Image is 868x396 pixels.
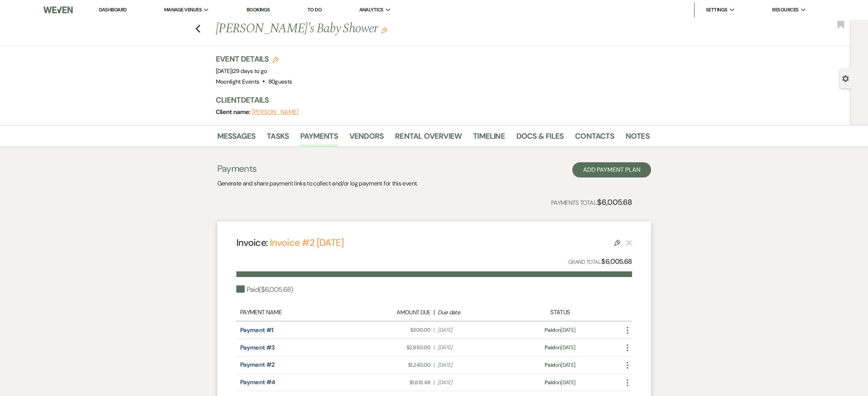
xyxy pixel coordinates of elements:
div: on [DATE] [511,344,608,352]
a: Messages [217,130,256,147]
a: Payment #1 [240,326,274,334]
span: | [433,344,434,352]
p: Grand Total: [568,256,632,267]
a: Payment #3 [240,344,275,352]
span: [DATE] [438,344,508,352]
h1: [PERSON_NAME]'s Baby Shower [216,20,557,38]
a: Timeline [473,130,505,147]
a: Vendors [349,130,384,147]
a: Payment #4 [240,378,275,386]
span: Paid [545,326,555,333]
span: Resources [772,6,798,14]
button: Edit [381,27,387,33]
span: [DATE] [216,67,267,75]
a: Docs & Files [516,130,564,147]
h3: Payments [217,162,418,175]
p: Generate and share payment links to collect and/or log payment for this event. [217,179,418,188]
img: Weven Logo [43,2,73,18]
button: Add Payment Plan [572,162,651,177]
span: Paid [545,361,555,368]
span: | [433,379,434,386]
span: Settings [706,6,728,14]
span: Paid [545,344,555,351]
a: Invoice #2 [DATE] [270,236,344,249]
button: Open lead details [842,74,849,82]
span: | [433,326,434,334]
a: Contacts [575,130,614,147]
div: Paid ( $6,005.68 ) [236,285,293,295]
a: To Do [307,6,322,13]
span: $2,850.00 [360,344,430,352]
button: [PERSON_NAME] [252,109,299,115]
span: Paid [545,379,555,386]
span: [DATE] [438,379,508,386]
button: This payment plan cannot be deleted because it contains links that have been paid through Weven’s... [626,239,632,246]
div: Status [511,308,608,317]
a: Notes [626,130,650,147]
a: Rental Overview [395,130,462,147]
strong: $6,005.68 [597,197,632,207]
span: [DATE] [438,326,508,334]
span: | [232,67,267,75]
span: Analytics [359,6,384,14]
a: Payment #2 [240,361,275,369]
div: | [357,308,512,317]
a: Tasks [267,130,289,147]
div: on [DATE] [511,326,608,334]
div: Payment Name [240,308,357,317]
div: on [DATE] [511,379,608,386]
span: [DATE] [438,361,508,369]
h4: Invoice: [236,236,344,249]
span: | [433,361,434,369]
strong: $6,005.68 [601,257,632,266]
p: Payments Total: [551,196,632,208]
a: Payments [300,130,338,147]
div: Amount Due [360,308,430,317]
span: $300.00 [360,326,430,334]
div: on [DATE] [511,361,608,369]
span: $1,240.00 [360,361,430,369]
span: Manage Venues [164,6,202,14]
a: Dashboard [99,6,126,13]
h3: Event Details [216,54,292,64]
span: Client name: [216,108,252,116]
span: 29 days to go [233,67,267,75]
span: 80 guests [268,78,292,86]
div: Due date [438,308,508,317]
h3: Client Details [216,95,642,105]
a: Bookings [247,6,270,14]
span: $1,615.68 [360,379,430,386]
span: Moonlight Events [216,78,260,86]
